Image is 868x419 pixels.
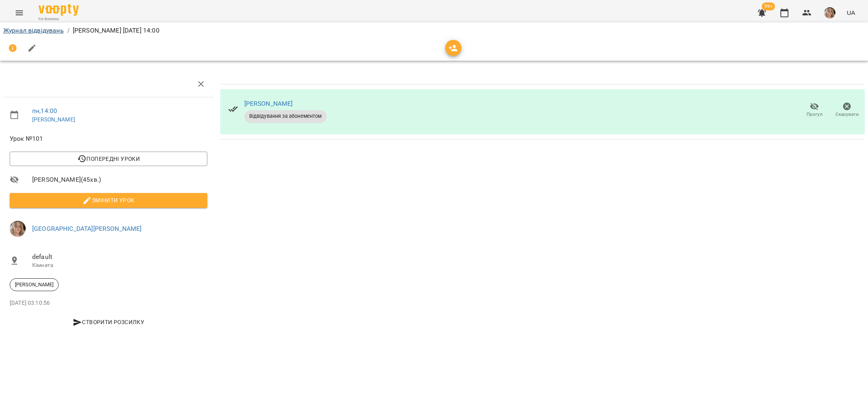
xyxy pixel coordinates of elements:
[10,134,207,144] span: Урок №101
[13,317,204,327] span: Створити розсилку
[244,113,327,120] span: Відвідування за абонементом
[32,225,141,232] a: [GEOGRAPHIC_DATA][PERSON_NAME]
[824,7,835,18] img: 96e0e92443e67f284b11d2ea48a6c5b1.jpg
[10,278,59,291] div: [PERSON_NAME]
[847,8,855,17] span: UA
[32,116,75,123] a: [PERSON_NAME]
[39,16,79,22] span: For Business
[73,26,160,35] p: [PERSON_NAME] [DATE] 14:00
[32,107,57,115] a: пн , 14:00
[39,4,79,16] img: Voopty Logo
[10,152,207,166] button: Попередні уроки
[67,26,70,35] li: /
[16,195,201,205] span: Змінити урок
[32,252,207,262] span: default
[32,175,207,185] span: [PERSON_NAME] ( 45 хв. )
[10,193,207,207] button: Змінити урок
[10,299,207,307] p: [DATE] 03:10:56
[10,3,29,23] button: Menu
[16,154,201,164] span: Попередні уроки
[10,315,207,329] button: Створити розсилку
[10,281,58,288] span: [PERSON_NAME]
[835,111,859,118] span: Скасувати
[798,99,831,121] button: Прогул
[32,261,207,269] p: Кімната
[762,2,775,10] span: 99+
[831,99,863,121] button: Скасувати
[3,27,64,34] a: Журнал відвідувань
[3,26,865,35] nav: breadcrumb
[843,5,858,20] button: UA
[807,111,823,118] span: Прогул
[10,221,26,237] img: 96e0e92443e67f284b11d2ea48a6c5b1.jpg
[244,100,293,107] a: [PERSON_NAME]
